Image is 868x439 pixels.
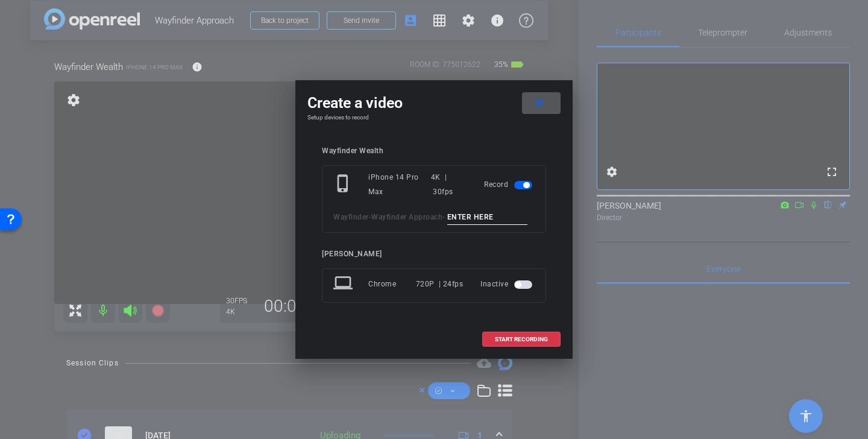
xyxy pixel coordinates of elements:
[322,250,546,259] div: [PERSON_NAME]
[482,332,561,347] button: START RECORDING
[307,114,561,121] h4: Setup devices to record
[369,213,372,221] span: -
[322,147,546,156] div: Wayfinder Wealth
[333,174,355,195] mat-icon: phone_iphone
[368,170,431,199] div: iPhone 14 Pro Max
[431,170,467,199] div: 4K | 30fps
[442,213,445,221] span: -
[333,273,355,295] mat-icon: laptop
[333,213,369,221] span: Wayfinder
[532,96,547,111] mat-icon: close
[371,213,442,221] span: Wayfinder Approach
[307,92,561,114] div: Create a video
[480,273,535,295] div: Inactive
[447,210,528,225] input: ENTER HERE
[368,273,416,295] div: Chrome
[484,170,535,199] div: Record
[416,273,464,295] div: 720P | 24fps
[495,336,548,343] span: START RECORDING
